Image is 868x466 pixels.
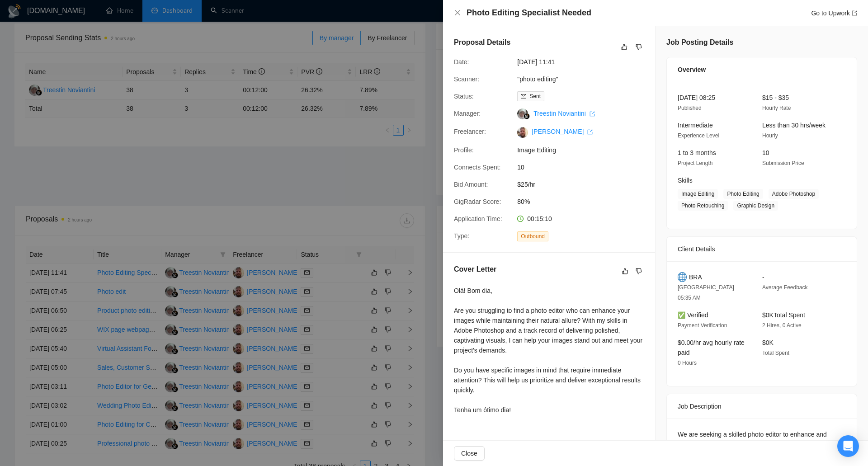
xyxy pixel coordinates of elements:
[454,128,486,135] span: Freelancer:
[454,164,501,171] span: Connects Spent:
[517,231,548,241] span: Outbound
[622,268,628,275] span: like
[454,93,474,100] span: Status:
[517,216,524,222] span: clock-circle
[678,322,727,329] span: Payment Verification
[633,266,644,277] button: dislike
[633,42,644,52] button: dislike
[517,145,653,155] span: Image Editing
[454,215,502,222] span: Application Time:
[678,339,745,356] span: $0.00/hr avg hourly rate paid
[678,149,716,156] span: 1 to 3 months
[527,215,552,222] span: 00:15:10
[689,272,702,282] span: BRA
[529,93,541,99] span: Sent
[517,75,558,83] a: "photo editing"
[678,394,846,419] div: Job Description
[454,146,474,154] span: Profile:
[517,162,653,172] span: 10
[769,189,819,199] span: Adobe Photoshop
[762,105,791,111] span: Hourly Rate
[678,105,702,111] span: Published
[678,132,719,139] span: Experience Level
[619,42,630,52] button: like
[517,179,653,189] span: $25/hr
[461,448,477,458] span: Close
[454,264,496,275] h5: Cover Letter
[454,9,461,17] button: Close
[454,37,510,48] h5: Proposal Details
[587,129,593,135] span: export
[762,322,802,329] span: 2 Hires, 0 Active
[454,75,479,83] span: Scanner:
[454,232,469,240] span: Type:
[678,65,706,75] span: Overview
[678,122,713,129] span: Intermediate
[837,435,859,457] div: Open Intercom Messenger
[454,110,481,117] span: Manager:
[762,149,769,156] span: 10
[678,284,734,301] span: [GEOGRAPHIC_DATA] 05:35 AM
[621,43,627,51] span: like
[762,94,789,101] span: $15 - $35
[517,57,653,67] span: [DATE] 11:41
[762,122,826,129] span: Less than 30 hrs/week
[678,177,693,184] span: Skills
[852,10,857,16] span: export
[524,113,530,119] img: gigradar-bm.png
[532,128,593,135] a: [PERSON_NAME] export
[454,286,644,415] div: Olá! Bom dia, Are you struggling to find a photo editor who can enhance your images while maintai...
[678,360,697,366] span: 0 Hours
[678,160,712,166] span: Project Length
[517,197,653,207] span: 80%
[678,311,708,319] span: ✅ Verified
[454,181,488,188] span: Bid Amount:
[620,266,631,277] button: like
[636,43,642,51] span: dislike
[762,339,774,346] span: $0K
[454,446,485,461] button: Close
[762,273,764,281] span: -
[678,237,846,261] div: Client Details
[762,350,789,356] span: Total Spent
[636,268,642,275] span: dislike
[454,58,469,66] span: Date:
[666,37,733,48] h5: Job Posting Details
[533,110,594,117] a: Treestin Noviantini export
[678,94,715,101] span: [DATE] 08:25
[723,189,763,199] span: Photo Editing
[590,111,595,117] span: export
[733,201,778,211] span: Graphic Design
[762,284,808,291] span: Average Feedback
[762,311,805,319] span: $0K Total Spent
[678,201,728,211] span: Photo Retouching
[678,272,687,282] img: 🌐
[762,132,778,139] span: Hourly
[517,127,528,138] img: c1YVStGkztWlVidT4qa5zLpU6OxajeGitzZPxEvR6UeWA-7Y9GrcfYxhLpNiKdv-eY
[678,189,718,199] span: Image Editing
[811,9,857,17] a: Go to Upworkexport
[467,7,591,19] h4: Photo Editing Specialist Needed
[521,94,526,99] span: mail
[454,9,461,16] span: close
[762,160,804,166] span: Submission Price
[454,198,501,205] span: GigRadar Score:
